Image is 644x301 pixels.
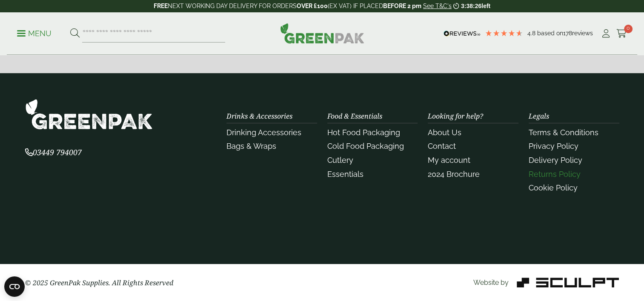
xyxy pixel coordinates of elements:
a: Returns Policy [529,170,581,179]
a: Cookie Policy [529,183,578,192]
a: Privacy Policy [529,142,578,150]
p: © 2025 GreenPak Supplies. All Rights Reserved [25,278,216,288]
a: See T&C's [423,3,452,9]
div: 4.78 Stars [485,29,523,37]
span: reviews [572,30,593,37]
a: Drinking Accessories [226,128,301,137]
a: Terms & Conditions [529,128,598,137]
strong: FREE [154,3,168,9]
a: Hot Food Packaging [327,128,400,137]
img: GreenPak Supplies [25,99,153,130]
a: 0 [616,27,627,40]
span: 3:38:26 [461,3,481,9]
strong: OVER £100 [297,3,328,9]
i: Cart [616,29,627,38]
button: Open CMP widget [4,276,25,297]
a: Menu [17,28,52,37]
span: 4.8 [527,30,537,37]
a: Essentials [327,170,364,179]
span: Based on [537,30,563,37]
img: Sculpt [517,278,619,287]
i: My Account [601,29,611,38]
a: Contact [428,142,456,150]
a: Bags & Wraps [226,142,276,150]
span: left [481,3,490,9]
a: Cutlery [327,156,353,165]
a: About Us [428,128,461,137]
strong: BEFORE 2 pm [383,3,421,9]
a: Delivery Policy [529,156,582,165]
p: Menu [17,28,52,39]
a: 03449 794007 [25,149,82,157]
a: 2024 Brochure [428,170,480,179]
span: 178 [563,30,572,37]
span: 0 [624,25,633,33]
a: My account [428,156,470,165]
span: 03449 794007 [25,147,82,157]
img: GreenPak Supplies [280,23,364,43]
a: Cold Food Packaging [327,142,404,150]
span: Website by [473,278,508,287]
img: REVIEWS.io [444,31,481,37]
